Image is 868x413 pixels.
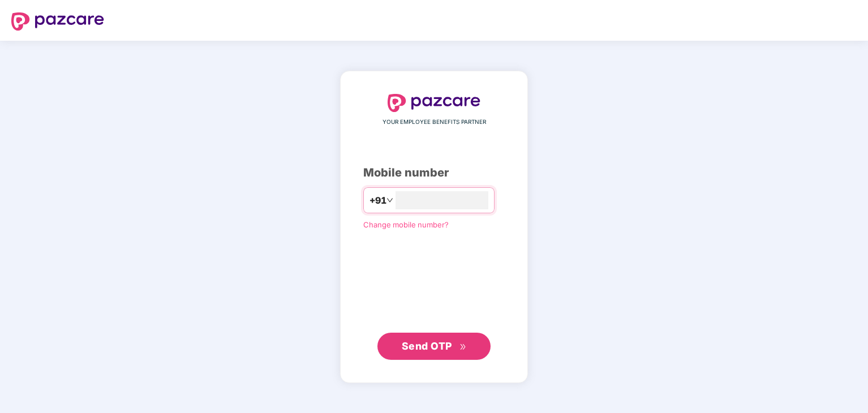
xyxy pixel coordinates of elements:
[388,94,480,112] img: logo
[11,12,104,31] img: logo
[386,197,393,204] span: down
[363,164,505,182] div: Mobile number
[383,118,486,127] span: YOUR EMPLOYEE BENEFITS PARTNER
[377,333,491,360] button: Send OTPdouble-right
[459,343,467,351] span: double-right
[369,193,386,208] span: +91
[363,220,449,229] a: Change mobile number?
[402,340,452,352] span: Send OTP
